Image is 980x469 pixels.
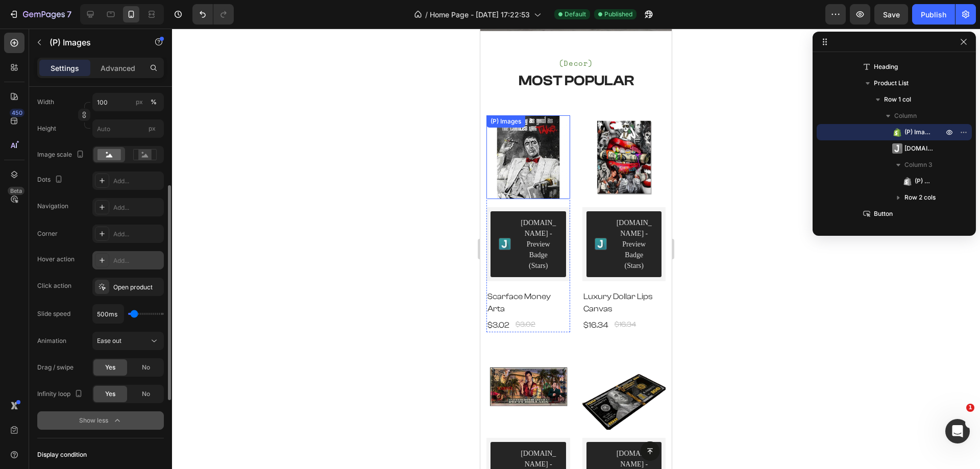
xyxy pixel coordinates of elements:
[904,192,936,203] span: Row 2 cols
[93,305,124,323] input: Auto
[37,411,164,430] button: Show less
[565,10,586,19] span: Default
[136,97,143,107] div: px
[92,332,164,350] button: Ease out
[105,389,115,399] span: Yes
[892,143,902,154] img: Judge.me
[8,187,24,195] div: Beta
[92,93,164,111] input: px%
[945,419,970,443] iframe: Intercom live chat
[79,415,122,426] div: Show less
[37,255,75,264] div: Hover action
[142,389,150,399] span: No
[113,203,161,212] div: Add...
[894,111,917,121] span: Column
[113,230,161,239] div: Add...
[101,63,135,73] p: Advanced
[430,9,530,20] span: Home Page - [DATE] 17:22:53
[904,143,933,154] span: [DOMAIN_NAME]
[113,177,161,186] div: Add...
[480,29,672,469] iframe: Design area
[37,173,65,187] div: Dots
[874,78,909,88] span: Product List
[915,176,933,186] span: (P) Title
[37,281,71,290] div: Click action
[604,10,632,19] span: Published
[113,256,161,265] div: Add...
[37,387,85,401] div: Infinity loop
[883,10,900,19] span: Save
[149,125,156,132] span: px
[966,404,974,412] span: 1
[874,209,893,219] span: Button
[148,96,160,108] button: px
[67,8,71,20] p: 7
[50,36,136,48] p: (P) Images
[51,63,79,73] p: Settings
[151,97,157,107] div: %
[37,450,87,459] div: Display condition
[4,4,76,24] button: 7
[97,337,121,344] span: Ease out
[37,124,56,133] label: Height
[10,109,24,117] div: 450
[113,283,161,292] div: Open product
[904,160,933,170] span: Column 3
[133,96,145,108] button: %
[425,9,428,20] span: /
[37,148,86,162] div: Image scale
[874,62,898,72] span: Heading
[37,309,70,318] div: Slide speed
[912,4,955,24] button: Publish
[884,94,911,105] span: Row 1 col
[904,127,933,137] span: (P) Images
[192,4,234,24] div: Undo/Redo
[37,363,73,372] div: Drag / swipe
[105,363,115,372] span: Yes
[37,336,66,345] div: Animation
[92,119,164,138] input: px
[37,202,68,211] div: Navigation
[874,4,908,24] button: Save
[37,97,54,107] label: Width
[921,9,946,20] div: Publish
[37,229,58,238] div: Corner
[142,363,150,372] span: No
